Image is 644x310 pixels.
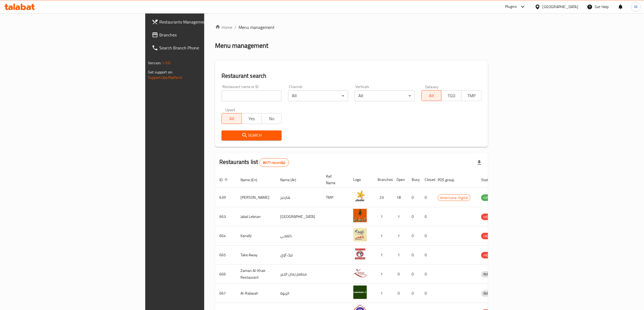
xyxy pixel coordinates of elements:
th: Busy [407,171,420,188]
span: Menu management [239,24,275,31]
th: Logo [349,171,373,188]
input: Search for restaurant name or ID.. [222,90,282,101]
td: 1 [373,265,392,284]
td: 1 [373,226,392,245]
td: [PERSON_NAME] [236,188,276,207]
span: 8977 record(s) [260,160,288,165]
td: 1 [373,245,392,265]
a: Restaurants Management [147,15,253,28]
td: 0 [407,265,420,284]
span: Version: [148,59,161,66]
span: Name (Ar) [280,177,303,183]
span: INACTIVE [481,290,500,296]
span: INACTIVE [481,271,500,277]
img: Zaman Al-Khair Restaurant [353,266,367,280]
td: 0 [407,226,420,245]
td: 1 [373,207,392,226]
button: TMP [461,90,481,101]
td: 0 [420,226,433,245]
img: Al-Rabwah [353,285,367,299]
span: All [224,115,240,123]
th: Open [392,171,407,188]
img: Take Away [353,247,367,261]
span: Get support on: [148,69,173,76]
a: Support.OpsPlatform [148,74,182,81]
td: الربوة [276,284,322,303]
td: [GEOGRAPHIC_DATA] [276,207,322,226]
td: 1 [392,226,407,245]
span: HIDDEN [481,214,497,220]
span: ID [219,177,230,183]
h2: Restaurants list [219,158,289,167]
th: Branches [373,171,392,188]
span: Restaurants Management [159,19,249,25]
td: 1 [392,245,407,265]
img: Hardee's [353,190,367,203]
button: No [261,113,282,124]
button: All [222,113,242,124]
span: Branches [159,32,249,38]
td: 0 [420,265,433,284]
td: 0 [407,188,420,207]
span: TMP [464,92,479,100]
div: Plugins [505,4,517,10]
nav: breadcrumb [215,24,488,31]
td: 0 [407,207,420,226]
td: 0 [392,284,407,303]
span: Ref. Name [326,173,342,186]
td: 0 [392,265,407,284]
span: Yes [244,115,260,123]
td: 0 [407,284,420,303]
td: 0 [420,188,433,207]
td: مطعم زمان الخير [276,265,322,284]
div: [GEOGRAPHIC_DATA] [543,4,578,10]
a: Search Branch Phone [147,41,253,54]
span: Name (En) [240,177,264,183]
td: Al-Rabwah [236,284,276,303]
h2: Menu management [215,41,268,50]
div: Export file [473,156,486,169]
span: Search [226,132,277,139]
td: TMP [322,188,349,207]
label: Upsell [225,108,235,112]
span: Americana-Digital [438,195,470,201]
button: All [421,90,442,101]
td: هارديز [276,188,322,207]
td: تيك آوي [276,245,322,265]
td: 1 [392,207,407,226]
button: Search [222,130,282,140]
td: 0 [420,207,433,226]
span: 1.0.0 [162,59,170,66]
button: Yes [242,113,262,124]
td: Zaman Al-Khair Restaurant [236,265,276,284]
img: Jabal Lebnan [353,209,367,222]
span: OPEN [481,195,494,201]
span: No [264,115,279,123]
img: Kanafji [353,228,367,241]
th: Closed [420,171,433,188]
span: Status [481,177,499,183]
label: Delivery [425,85,439,89]
span: M [634,4,638,10]
span: POS group [438,177,461,183]
td: كنفجي [276,226,322,245]
a: Branches [147,28,253,41]
button: TGO [441,90,461,101]
td: 0 [407,245,420,265]
td: Kanafji [236,226,276,245]
div: All [288,90,348,101]
td: Take Away [236,245,276,265]
span: All [424,92,440,100]
td: 23 [373,188,392,207]
span: Search Branch Phone [159,45,249,51]
span: TGO [444,92,459,100]
div: Total records count [259,158,289,167]
td: 1 [373,284,392,303]
span: HIDDEN [481,252,497,258]
td: 0 [420,284,433,303]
